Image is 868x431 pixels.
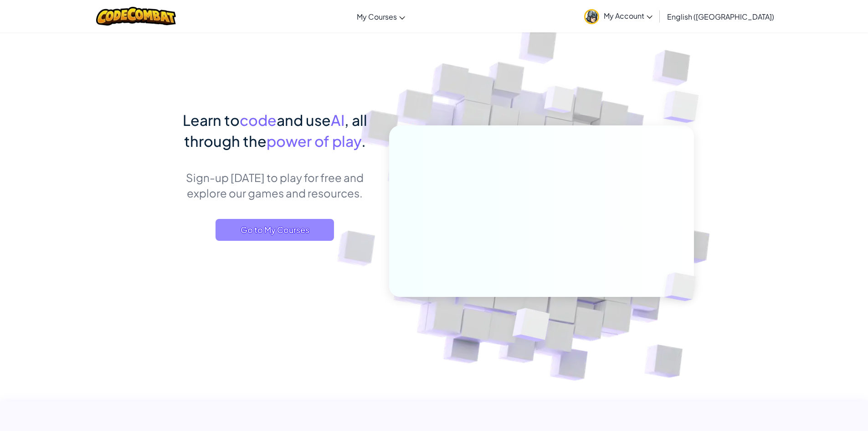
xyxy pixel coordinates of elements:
[604,11,652,21] span: My Account
[357,12,397,21] span: My Courses
[361,132,366,150] span: .
[352,4,410,29] a: My Courses
[240,111,277,129] span: code
[645,68,724,145] img: Overlap cubes
[277,111,331,129] span: and use
[580,2,657,31] a: My Account
[183,111,240,129] span: Learn to
[216,219,334,241] a: Go to My Courses
[331,111,344,129] span: AI
[527,68,592,136] img: Overlap cubes
[96,7,176,26] img: CodeCombat logo
[175,170,375,201] p: Sign-up [DATE] to play for free and explore our games and resources.
[667,12,774,21] span: English ([GEOGRAPHIC_DATA])
[267,132,361,150] span: power of play
[663,4,779,29] a: English ([GEOGRAPHIC_DATA])
[490,289,571,364] img: Overlap cubes
[584,9,599,24] img: avatar
[649,254,717,320] img: Overlap cubes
